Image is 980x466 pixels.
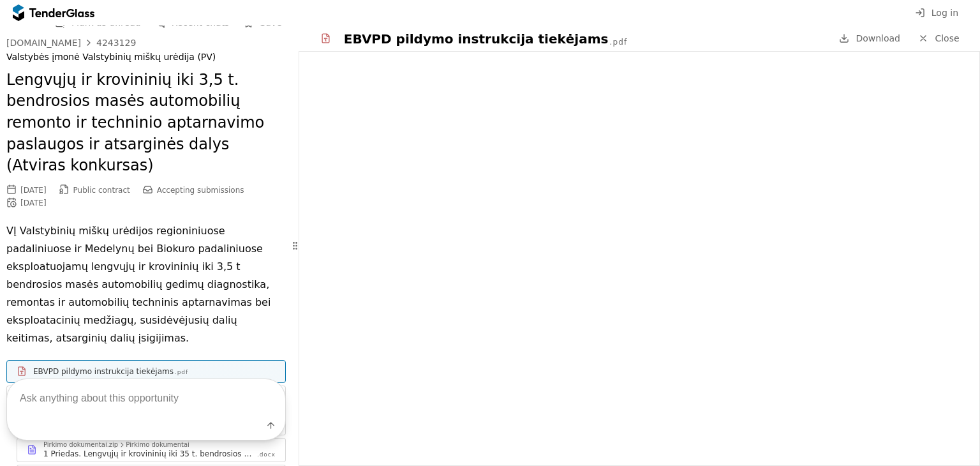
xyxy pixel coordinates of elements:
[835,31,904,47] a: Download
[20,199,47,207] div: [DATE]
[911,5,962,21] button: Log in
[609,37,627,48] div: .pdf
[73,186,130,195] span: Public contract
[157,186,244,195] span: Accepting submissions
[6,222,286,347] p: VĮ Valstybinių miškų urėdijos regioniniuose padaliniuose ir Medelynų bei Biokuro padaliniuose eks...
[856,33,900,43] span: Download
[6,52,286,63] div: Valstybės įmonė Valstybinių miškų urėdija (PV)
[935,33,959,43] span: Close
[6,38,136,48] a: [DOMAIN_NAME]4243129
[910,31,967,47] a: Close
[932,8,958,18] span: Log in
[6,70,286,177] h2: Lengvųjų ir krovininių iki 3,5 t. bendrosios masės automobilių remonto ir techninio aptarnavimo p...
[20,186,47,195] div: [DATE]
[344,30,609,48] div: EBVPD pildymo instrukcija tiekėjams
[6,38,81,47] div: [DOMAIN_NAME]
[96,38,136,47] div: 4243129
